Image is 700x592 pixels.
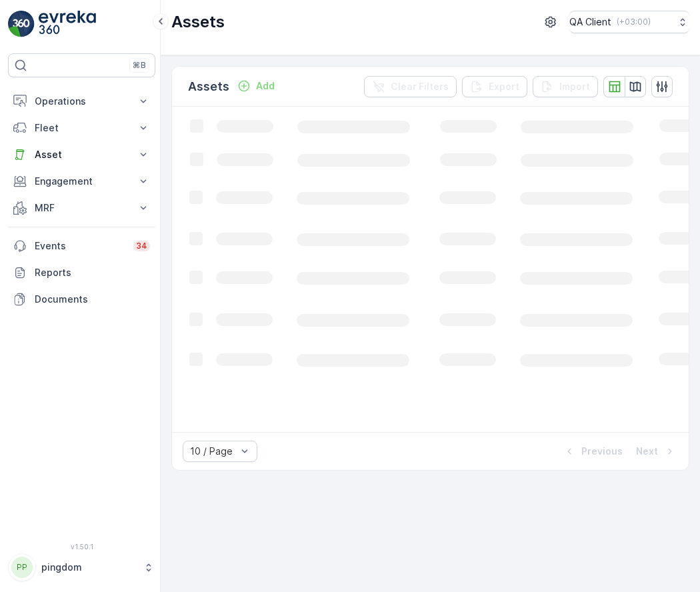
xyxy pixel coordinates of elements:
[8,168,155,195] button: Engagement
[364,76,457,97] button: Clear Filters
[8,11,35,37] img: logo
[35,266,150,279] p: Reports
[256,79,275,93] p: Add
[462,76,527,97] button: Export
[581,445,623,458] p: Previous
[35,175,129,188] p: Engagement
[559,80,590,93] p: Import
[41,561,137,574] p: pingdom
[635,443,678,459] button: Next
[8,115,155,141] button: Fleet
[8,259,155,286] a: Reports
[8,553,155,581] button: PPpingdom
[489,80,519,93] p: Export
[11,557,33,578] div: PP
[232,78,280,94] button: Add
[533,76,598,97] button: Import
[391,80,449,93] p: Clear Filters
[35,121,129,135] p: Fleet
[136,241,147,251] p: 34
[188,77,229,96] p: Assets
[35,201,129,215] p: MRF
[8,233,155,259] a: Events34
[35,148,129,161] p: Asset
[8,88,155,115] button: Operations
[35,293,150,306] p: Documents
[636,445,658,458] p: Next
[617,17,651,27] p: ( +03:00 )
[8,543,155,551] span: v 1.50.1
[8,286,155,313] a: Documents
[569,15,611,29] p: QA Client
[35,95,129,108] p: Operations
[8,141,155,168] button: Asset
[39,11,96,37] img: logo_light-DOdMpM7g.png
[171,11,225,33] p: Assets
[569,11,689,33] button: QA Client(+03:00)
[35,239,125,253] p: Events
[133,60,146,71] p: ⌘B
[561,443,624,459] button: Previous
[8,195,155,221] button: MRF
